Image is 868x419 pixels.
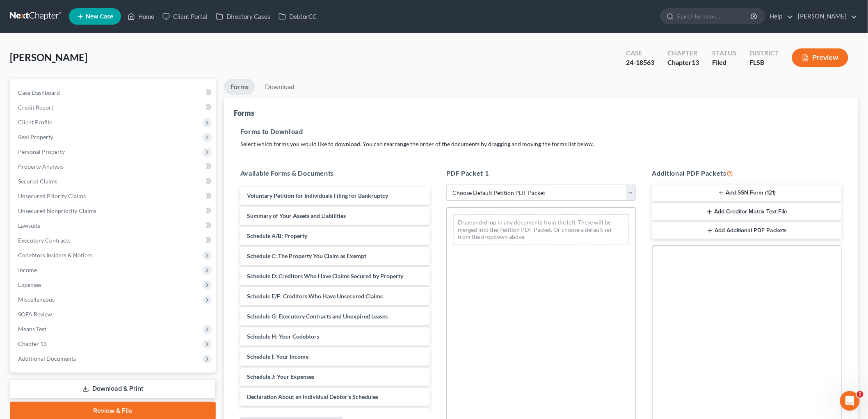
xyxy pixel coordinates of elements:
[18,222,40,229] span: Lawsuits
[258,79,301,95] a: Download
[247,232,307,239] span: Schedule A/B: Property
[158,9,212,24] a: Client Portal
[677,9,752,24] input: Search by name...
[18,192,86,199] span: Unsecured Priority Claims
[240,168,430,178] h5: Available Forms & Documents
[11,159,216,174] a: Property Analysis
[86,14,113,20] span: New Case
[247,353,308,360] span: Schedule I: Your Income
[11,174,216,189] a: Secured Claims
[18,104,53,111] span: Credit Report
[18,340,47,347] span: Chapter 13
[749,58,779,67] div: FLSB
[692,58,699,66] span: 13
[18,281,41,288] span: Expenses
[18,207,96,214] span: Unsecured Nonpriority Claims
[247,393,378,400] span: Declaration About an Individual Debtor's Schedules
[667,48,699,58] div: Chapter
[18,148,65,155] span: Personal Property
[123,9,158,24] a: Home
[626,58,654,67] div: 24-18563
[247,373,314,380] span: Schedule J: Your Expenses
[10,379,216,398] a: Download & Print
[247,252,366,259] span: Schedule C: The Property You Claim as Exempt
[453,214,629,245] div: Drag-and-drop in any documents from the left. These will be merged into the Petition PDF Packet. ...
[224,79,255,95] a: Forms
[274,9,321,24] a: DebtorCC
[11,218,216,233] a: Lawsuits
[840,391,860,411] iframe: Intercom live chat
[247,272,403,279] span: Schedule D: Creditors Who Have Claims Secured by Property
[18,119,52,126] span: Client Profile
[11,204,216,218] a: Unsecured Nonpriority Claims
[626,48,654,58] div: Case
[18,178,57,185] span: Secured Claims
[247,192,388,199] span: Voluntary Petition for Individuals Filing for Bankruptcy
[667,58,699,67] div: Chapter
[212,9,274,24] a: Directory Cases
[652,168,842,178] h5: Additional PDF Packets
[247,333,319,340] span: Schedule H: Your Codebtors
[18,266,37,273] span: Income
[247,212,346,219] span: Summary of Your Assets and Liabilities
[18,133,53,140] span: Real Property
[712,48,736,58] div: Status
[18,89,60,96] span: Case Dashboard
[794,9,858,24] a: [PERSON_NAME]
[11,307,216,322] a: SOFA Review
[11,100,216,115] a: Credit Report
[652,203,842,220] button: Add Creditor Matrix Text File
[234,108,254,118] div: Forms
[11,85,216,100] a: Case Dashboard
[652,185,842,202] button: Add SSN Form (121)
[712,58,736,67] div: Filed
[446,168,636,178] h5: PDF Packet 1
[10,51,87,63] span: [PERSON_NAME]
[240,127,842,137] h5: Forms to Download
[247,313,388,320] span: Schedule G: Executory Contracts and Unexpired Leases
[18,252,93,259] span: Codebtors Insiders & Notices
[18,237,71,244] span: Executory Contracts
[11,189,216,204] a: Unsecured Priority Claims
[18,163,64,170] span: Property Analysis
[18,296,55,303] span: Miscellaneous
[18,355,76,362] span: Additional Documents
[240,140,842,148] p: Select which forms you would like to download. You can rearrange the order of the documents by dr...
[749,48,779,58] div: District
[18,311,52,318] span: SOFA Review
[18,325,46,332] span: Means Test
[652,222,842,239] button: Add Additional PDF Packets
[11,233,216,248] a: Executory Contracts
[766,9,793,24] a: Help
[792,48,848,67] button: Preview
[857,391,863,398] span: 1
[247,293,383,300] span: Schedule E/F: Creditors Who Have Unsecured Claims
